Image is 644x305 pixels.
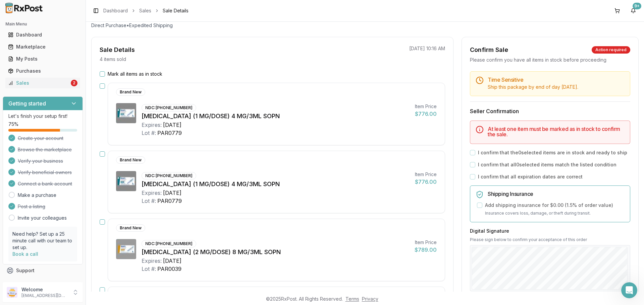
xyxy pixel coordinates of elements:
div: 2 [71,80,77,86]
button: Dashboard [3,29,83,40]
p: [DATE] 10:16 AM [409,45,445,52]
a: Invite your colleagues [18,215,67,221]
div: PAR0779 [157,197,182,205]
a: Book a call [12,251,38,257]
span: Create your account [18,135,63,142]
div: 9+ [633,3,641,9]
div: Action required [592,46,630,54]
p: 4 items sold [100,56,126,63]
div: Dashboard [8,31,77,38]
p: Welcome [21,286,68,293]
p: Please sign below to confirm your acceptance of this order [470,237,630,242]
span: Browse the marketplace [18,146,72,153]
h2: Main Menu [5,21,80,27]
button: 9+ [628,5,639,16]
span: Feedback [16,279,39,286]
a: Terms [345,296,359,302]
div: Brand New [116,156,145,164]
h5: At least one item must be marked as in stock to confirm the sale. [488,126,625,137]
img: User avatar [7,287,17,298]
label: Mark all items as in stock [108,71,162,77]
div: Sales [8,80,69,86]
div: Marketplace [8,44,77,50]
span: Verify your business [18,158,63,164]
div: [DATE] [163,257,181,265]
img: RxPost Logo [3,3,46,13]
span: Verify beneficial owners [18,169,72,176]
a: Dashboard [103,7,128,14]
button: My Posts [3,54,83,64]
button: Sales2 [3,78,83,88]
a: Marketplace [5,41,80,53]
div: Brand New [116,224,145,232]
span: Sale Details [163,7,189,14]
div: $789.00 [415,246,437,254]
div: Item Price [415,171,437,178]
div: [DATE] [163,189,181,197]
div: [DATE] [163,121,181,129]
div: [MEDICAL_DATA] (1 MG/DOSE) 4 MG/3ML SOPN [142,111,410,121]
div: $776.00 [415,110,437,118]
p: [EMAIL_ADDRESS][DOMAIN_NAME] [21,293,68,298]
div: Lot #: [142,129,156,137]
div: PAR0039 [157,265,181,273]
p: Let's finish your setup first! [8,113,77,120]
label: I confirm that the 0 selected items are in stock and ready to ship [478,149,627,156]
div: My Posts [8,56,77,62]
div: [MEDICAL_DATA] (2 MG/DOSE) 8 MG/3ML SOPN [142,247,409,257]
div: Expires: [142,121,162,129]
div: NDC: [PHONE_NUMBER] [142,104,196,111]
a: My Posts [5,53,80,65]
div: PAR0779 [157,129,182,137]
p: Direct Purchase • Expedited Shipping [91,22,639,29]
img: Ozempic (1 MG/DOSE) 4 MG/3ML SOPN [116,171,136,191]
span: 75 % [8,121,18,128]
div: Expires: [142,189,162,197]
a: Purchases [5,65,80,77]
div: NDC: [PHONE_NUMBER] [142,172,196,179]
button: Support [3,264,83,277]
div: Sale Details [100,45,135,55]
iframe: Intercom live chat [621,282,637,298]
span: Ship this package by end of day [DATE] . [488,84,578,90]
h5: Time Sensitive [488,77,625,82]
label: Add shipping insurance for $0.00 ( 1.5 % of order value) [485,202,613,209]
p: Need help? Set up a 25 minute call with our team to set up. [12,231,73,251]
span: Connect a bank account [18,180,72,187]
div: Please confirm you have all items in stock before proceeding [470,57,630,63]
div: Purchases [8,68,77,74]
div: Confirm Sale [470,45,508,55]
button: Feedback [3,277,83,289]
img: Ozempic (1 MG/DOSE) 4 MG/3ML SOPN [116,103,136,123]
div: $776.00 [415,178,437,186]
div: [MEDICAL_DATA] (1 MG/DOSE) 4 MG/3ML SOPN [142,179,410,189]
h3: Getting started [8,99,46,107]
a: Sales2 [5,77,80,89]
div: Item Price [415,239,437,246]
a: Sales [139,7,151,14]
a: Privacy [362,296,378,302]
a: Dashboard [5,29,80,41]
p: Insurance covers loss, damage, or theft during transit. [485,210,625,217]
div: NDC: [PHONE_NUMBER] [142,240,196,247]
label: I confirm that all expiration dates are correct [478,173,583,180]
span: Post a listing [18,203,45,210]
h5: Shipping Insurance [488,191,625,197]
div: Brand New [116,88,145,96]
button: Marketplace [3,42,83,52]
img: Ozempic (2 MG/DOSE) 8 MG/3ML SOPN [116,239,136,259]
h3: Digital Signature [470,228,630,234]
div: Lot #: [142,197,156,205]
nav: breadcrumb [103,7,189,14]
a: Make a purchase [18,192,56,199]
div: Lot #: [142,265,156,273]
h3: Seller Confirmation [470,107,630,115]
div: Expires: [142,257,162,265]
button: Purchases [3,66,83,76]
label: I confirm that all 0 selected items match the listed condition [478,161,616,168]
div: Item Price [415,103,437,110]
